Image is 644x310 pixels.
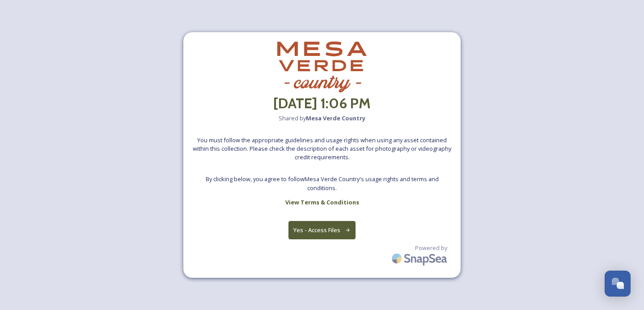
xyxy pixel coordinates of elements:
[285,198,359,206] strong: View Terms & Conditions
[279,114,365,123] span: Shared by
[192,136,452,162] span: You must follow the appropriate guidelines and usage rights when using any asset contained within...
[192,175,452,192] span: By clicking below, you agree to follow Mesa Verde Country 's usage rights and terms and conditions.
[285,197,359,208] a: View Terms & Conditions
[273,93,371,114] h2: [DATE] 1:06 PM
[605,271,631,297] button: Open Chat
[389,248,452,269] img: SnapSea Logo
[306,114,365,122] strong: Mesa Verde Country
[415,244,447,252] span: Powered by
[277,41,367,92] img: download.png
[288,221,356,239] button: Yes - Access Files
